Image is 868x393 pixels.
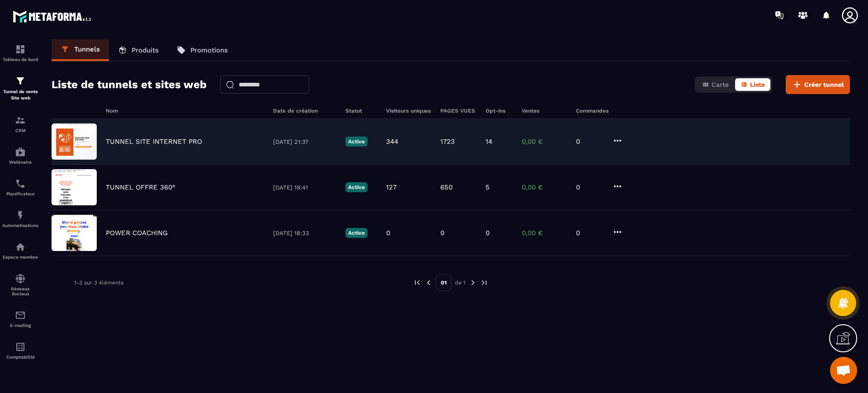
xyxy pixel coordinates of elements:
p: Active [345,228,368,238]
a: accountantaccountantComptabilité [2,335,38,366]
p: 0 [486,229,490,237]
h6: Visiteurs uniques [386,108,431,114]
img: scheduler [15,178,26,189]
p: 01 [436,274,452,291]
p: Active [345,182,368,192]
p: 650 [440,183,453,191]
p: Réseaux Sociaux [2,286,38,296]
a: Produits [109,39,168,61]
img: automations [15,147,26,157]
p: 127 [386,183,396,191]
a: formationformationTableau de bord [2,37,38,69]
img: image [52,123,97,160]
a: emailemailE-mailing [2,303,38,335]
h6: Nom [106,108,264,114]
img: image [52,169,97,205]
img: accountant [15,341,26,352]
p: 0 [576,229,603,237]
p: 5 [486,183,490,191]
h6: Opt-ins [486,108,513,114]
p: Planificateur [2,191,38,196]
p: de 1 [455,279,466,286]
p: TUNNEL SITE INTERNET PRO [106,137,202,146]
p: Active [345,137,368,147]
p: 0,00 € [522,229,567,237]
img: logo [13,8,94,25]
img: email [15,310,26,321]
a: automationsautomationsEspace membre [2,235,38,266]
img: formation [15,115,26,126]
img: prev [413,279,421,287]
p: 1723 [440,137,455,146]
span: Créer tunnel [804,80,844,89]
p: POWER COACHING [106,229,168,237]
p: E-mailing [2,323,38,328]
p: [DATE] 19:41 [273,184,336,191]
img: next [469,279,477,287]
img: social-network [15,273,26,284]
p: 0 [440,229,444,237]
p: 0 [576,137,603,146]
p: 344 [386,137,398,146]
a: automationsautomationsAutomatisations [2,203,38,235]
p: 0,00 € [522,137,567,146]
p: Tableau de bord [2,57,38,62]
p: Tunnels [74,45,100,53]
a: Tunnels [52,39,109,61]
a: Promotions [168,39,237,61]
h6: PAGES VUES [440,108,476,114]
p: Webinaire [2,160,38,165]
a: social-networksocial-networkRéseaux Sociaux [2,266,38,303]
span: Liste [750,81,765,88]
p: CRM [2,128,38,133]
span: Carte [712,81,729,88]
img: prev [425,279,433,287]
button: Créer tunnel [786,75,850,94]
p: Promotions [190,46,228,54]
p: Automatisations [2,223,38,228]
button: Carte [697,78,734,91]
p: [DATE] 21:37 [273,138,336,145]
p: 0 [576,183,603,191]
p: 14 [486,137,492,146]
img: automations [15,241,26,252]
img: formation [15,76,26,86]
img: image [52,215,97,251]
div: Ouvrir le chat [830,357,857,384]
p: [DATE] 18:33 [273,230,336,237]
p: Produits [132,46,159,54]
p: 1-3 sur 3 éléments [74,279,123,286]
button: Liste [735,78,770,91]
p: 0 [386,229,390,237]
h2: Liste de tunnels et sites web [52,76,207,94]
h6: Ventes [522,108,567,114]
p: TUNNEL OFFRE 360° [106,183,175,191]
p: Espace membre [2,255,38,260]
p: Comptabilité [2,355,38,360]
p: 0,00 € [522,183,567,191]
h6: Statut [345,108,377,114]
img: next [480,279,488,287]
h6: Date de création [273,108,336,114]
p: Tunnel de vente Site web [2,89,38,101]
a: formationformationTunnel de vente Site web [2,69,38,108]
h6: Commandes [576,108,609,114]
img: automations [15,210,26,221]
a: formationformationCRM [2,108,38,140]
a: automationsautomationsWebinaire [2,140,38,171]
img: formation [15,44,26,55]
a: schedulerschedulerPlanificateur [2,171,38,203]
